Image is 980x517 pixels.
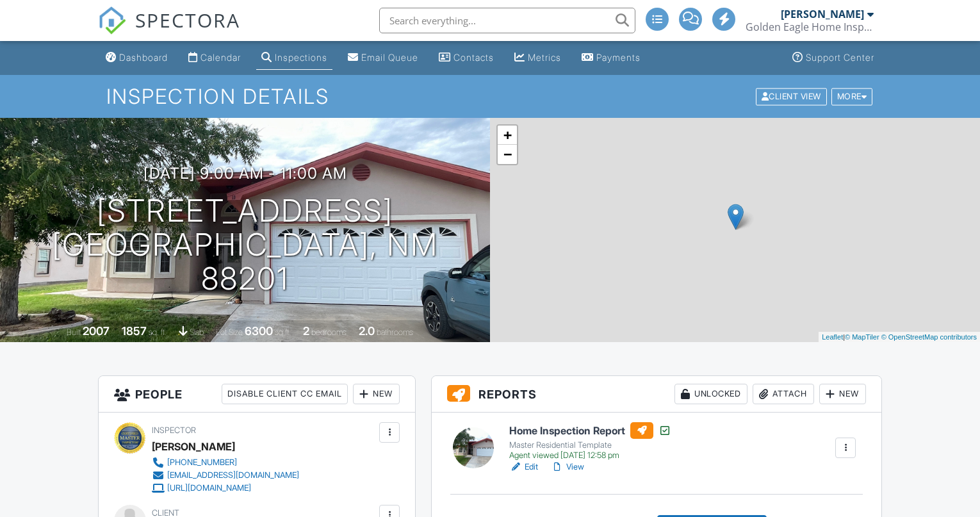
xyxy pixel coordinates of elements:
a: [EMAIL_ADDRESS][DOMAIN_NAME] [152,469,299,482]
a: Leaflet [822,333,843,341]
div: Dashboard [119,52,168,63]
span: Built [67,327,81,337]
a: View [551,461,584,473]
div: 2.0 [359,324,375,338]
div: [EMAIL_ADDRESS][DOMAIN_NAME] [167,470,299,480]
div: [PERSON_NAME] [781,8,864,21]
div: 1857 [122,324,147,338]
h1: Inspection Details [106,85,874,108]
img: The Best Home Inspection Software - Spectora [98,6,126,35]
h1: [STREET_ADDRESS] [GEOGRAPHIC_DATA], NM 88201 [20,194,470,295]
span: slab [190,327,204,337]
a: Contacts [434,46,499,70]
div: Unlocked [674,384,747,404]
a: Zoom out [498,145,517,164]
span: sq.ft. [275,327,291,337]
div: Payments [596,52,641,63]
div: New [353,384,400,404]
span: Inspector [152,425,196,435]
a: Zoom in [498,126,517,145]
a: [PHONE_NUMBER] [152,456,299,469]
h3: Reports [432,376,881,413]
a: © MapTiler [845,333,879,341]
div: More [831,88,873,105]
h3: People [99,376,415,413]
h3: [DATE] 9:00 am - 11:00 am [143,165,347,182]
div: Client View [756,88,827,105]
div: 2 [303,324,309,338]
a: SPECTORA [98,17,240,44]
div: Golden Eagle Home Inspection, LLC [746,21,874,33]
div: Support Center [806,52,874,63]
div: Metrics [528,52,561,63]
a: Inspections [256,46,332,70]
a: Home Inspection Report Master Residential Template Agent viewed [DATE] 12:58 pm [509,422,671,461]
div: Disable Client CC Email [222,384,348,404]
span: sq. ft. [149,327,167,337]
div: [PERSON_NAME] [152,437,235,456]
div: [PHONE_NUMBER] [167,457,237,468]
a: Payments [576,46,646,70]
span: bedrooms [311,327,347,337]
div: Master Residential Template [509,440,671,450]
a: Email Queue [343,46,423,70]
div: Contacts [453,52,494,63]
a: Calendar [183,46,246,70]
a: Client View [755,91,830,101]
span: Lot Size [216,327,243,337]
div: Calendar [200,52,241,63]
a: [URL][DOMAIN_NAME] [152,482,299,495]
a: Dashboard [101,46,173,70]
div: 6300 [245,324,273,338]
a: Metrics [509,46,566,70]
div: 2007 [83,324,110,338]
div: | [819,332,980,343]
div: [URL][DOMAIN_NAME] [167,483,251,493]
input: Search everything... [379,8,635,33]
a: Edit [509,461,538,473]
h6: Home Inspection Report [509,422,671,439]
a: Support Center [787,46,879,70]
a: © OpenStreetMap contributors [881,333,977,341]
span: bathrooms [377,327,413,337]
div: Email Queue [361,52,418,63]
div: New [819,384,866,404]
div: Agent viewed [DATE] 12:58 pm [509,450,671,461]
span: SPECTORA [135,6,240,33]
div: Attach [753,384,814,404]
div: Inspections [275,52,327,63]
